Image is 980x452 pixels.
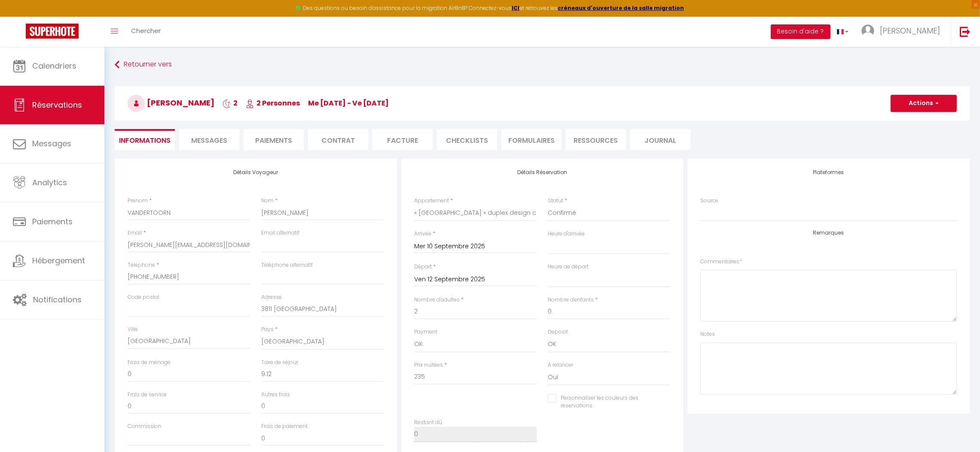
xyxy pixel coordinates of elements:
[261,325,274,334] label: Pays
[891,95,957,112] button: Actions
[128,169,384,175] h4: Détails Voyageur
[960,26,971,37] img: logout
[308,129,368,150] li: Contrat
[33,294,82,305] span: Notifications
[32,99,82,110] span: Réservations
[128,359,171,367] label: Frais de ménage
[548,263,589,271] label: Heure de départ
[128,97,214,108] span: [PERSON_NAME]
[414,296,460,304] label: Nombre d'adultes
[566,129,626,150] li: Ressources
[855,17,951,47] a: ... [PERSON_NAME]
[414,328,437,336] label: Payment
[414,419,442,427] label: Restant dû
[261,422,308,431] label: Frais de paiement
[548,230,585,238] label: Heure d'arrivée
[128,391,167,399] label: Frais de service
[128,197,148,205] label: Prénom
[700,169,957,175] h4: Plateformes
[700,330,715,338] label: Notes
[115,57,970,72] a: Retourner vers
[700,197,718,205] label: Source
[414,361,443,369] label: Prix nuitées
[558,4,684,12] a: créneaux d'ouverture de la salle migration
[880,25,940,36] span: [PERSON_NAME]
[32,255,85,266] span: Hébergement
[128,261,155,269] label: Téléphone
[414,169,671,175] h4: Détails Réservation
[131,26,161,35] span: Chercher
[7,3,33,29] button: Ouvrir le widget de chat LiveChat
[261,391,290,399] label: Autres frais
[32,138,71,149] span: Messages
[26,24,79,39] img: Super Booking
[32,60,76,71] span: Calendriers
[244,129,304,150] li: Paiements
[548,361,573,369] label: A relancer
[128,422,162,431] label: Commission
[128,325,138,334] label: Ville
[246,98,300,108] span: 2 Personnes
[223,98,238,108] span: 2
[700,258,742,266] label: Commentaires
[771,24,830,39] button: Besoin d'aide ?
[128,293,159,301] label: Code postal
[414,230,431,238] label: Arrivée
[261,261,313,269] label: Téléphone alternatif
[372,129,433,150] li: Facture
[308,98,389,108] span: me [DATE] - ve [DATE]
[437,129,497,150] li: CHECKLISTS
[414,263,432,271] label: Départ
[414,197,449,205] label: Appartement
[261,359,298,367] label: Taxe de séjour
[125,17,167,47] a: Chercher
[548,296,594,304] label: Nombre d'enfants
[548,328,568,336] label: Deposit
[32,216,73,227] span: Paiements
[630,129,690,150] li: Journal
[261,229,299,237] label: Email alternatif
[548,197,563,205] label: Statut
[191,136,227,145] span: Messages
[261,197,274,205] label: Nom
[32,177,67,188] span: Analytics
[861,24,874,37] img: ...
[512,4,519,12] a: ICI
[115,129,175,150] li: Informations
[700,230,957,236] h4: Remarques
[128,229,142,237] label: Email
[261,293,282,301] label: Adresse
[501,129,562,150] li: FORMULAIRES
